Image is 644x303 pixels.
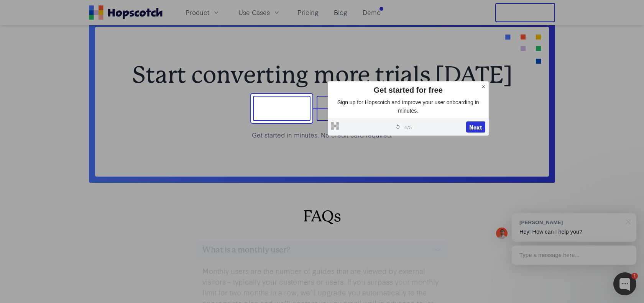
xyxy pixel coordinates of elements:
a: Pricing [294,6,322,19]
img: Mark Spera [496,228,508,239]
button: Book a demo [317,96,391,121]
div: [PERSON_NAME] [519,219,621,226]
a: Home [89,5,163,20]
button: What is a monthly user? [196,241,448,259]
a: Demo [360,6,384,19]
p: Sign up for Hopscotch and improve your user onboarding in minutes. [331,98,485,115]
div: 1 [631,273,638,279]
div: Get started for free [331,85,485,95]
h2: FAQs [95,207,549,226]
span: Product [186,8,209,17]
button: Free Trial [495,3,555,22]
button: Product [181,6,225,19]
h3: What is a monthly user? [202,244,290,256]
p: Get started in minutes. No credit card required. [120,130,524,140]
span: 4 / 5 [404,123,412,130]
span: Use Cases [238,8,270,17]
button: Next [466,121,485,133]
button: Use Cases [234,6,285,19]
h2: Start converting more trials [DATE] [120,64,524,87]
div: Type a message here... [512,246,636,265]
p: Hey! How can I help you? [519,228,629,236]
button: Sign up [253,96,310,121]
a: Blog [331,6,350,19]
